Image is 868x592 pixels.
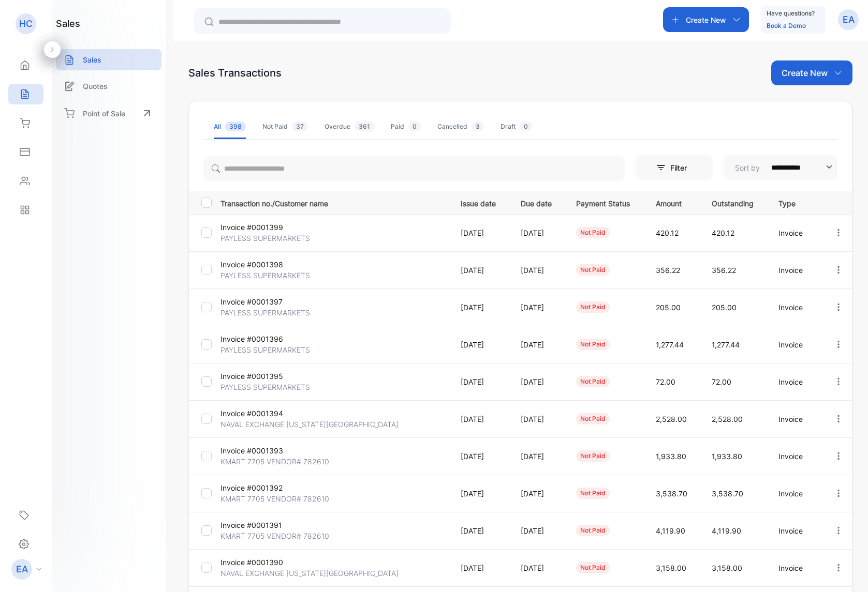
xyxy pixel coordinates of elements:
[735,162,760,173] p: Sort by
[778,339,812,350] p: Invoice
[520,122,532,131] span: 0
[220,296,296,307] p: Invoice #0001397
[220,382,310,392] p: PAYLESS SUPERMARKETS
[712,489,743,498] span: 3,538.70
[767,22,806,29] a: Book a Demo
[712,452,742,461] span: 1,933.80
[56,17,80,31] h1: sales
[437,122,484,131] div: Cancelled
[778,525,812,536] p: Invoice
[220,557,296,568] p: Invoice #0001390
[220,419,399,430] p: NAVAL EXCHANGE [US_STATE][GEOGRAPHIC_DATA]
[521,339,555,350] p: [DATE]
[214,122,246,131] div: All
[188,65,282,81] div: Sales Transactions
[778,302,812,313] p: Invoice
[576,376,610,387] div: not paid
[391,122,421,131] div: Paid
[712,526,741,535] span: 4,119.90
[656,526,685,535] span: 4,119.90
[576,413,610,424] div: not paid
[712,415,743,423] span: 2,528.00
[656,377,675,386] span: 72.00
[521,451,555,462] p: [DATE]
[656,303,681,312] span: 205.00
[220,233,310,244] p: PAYLESS SUPERMARKETS
[325,122,374,131] div: Overdue
[778,376,812,387] p: Invoice
[778,488,812,499] p: Invoice
[220,568,399,579] p: NAVAL EXCHANGE [US_STATE][GEOGRAPHIC_DATA]
[576,450,610,462] div: not paid
[220,445,296,456] p: Invoice #0001393
[686,14,726,25] p: Create New
[501,122,532,131] div: Draft
[56,49,161,70] a: Sales
[521,376,555,387] p: [DATE]
[16,563,28,576] p: EA
[461,302,499,313] p: [DATE]
[521,265,555,276] p: [DATE]
[220,270,310,281] p: PAYLESS SUPERMARKETS
[576,227,610,238] div: not paid
[656,415,687,423] span: 2,528.00
[220,493,329,504] p: KMART 7705 VENDOR# 782610
[220,196,448,209] p: Transaction no./Customer name
[220,259,296,270] p: Invoice #0001398
[220,530,329,541] p: KMART 7705 VENDOR# 782610
[461,563,499,573] p: [DATE]
[461,339,499,350] p: [DATE]
[656,564,686,572] span: 3,158.00
[225,122,246,131] span: 398
[220,307,310,318] p: PAYLESS SUPERMARKETS
[220,456,329,467] p: KMART 7705 VENDOR# 782610
[778,451,812,462] p: Invoice
[19,17,33,31] p: HC
[220,520,296,530] p: Invoice #0001391
[782,67,828,79] p: Create New
[576,562,610,573] div: not paid
[220,333,296,344] p: Invoice #0001396
[56,102,161,125] a: Point of Sale
[656,489,687,498] span: 3,538.70
[778,414,812,424] p: Invoice
[220,222,296,233] p: Invoice #0001399
[461,525,499,536] p: [DATE]
[712,377,731,386] span: 72.00
[778,227,812,238] p: Invoice
[521,302,555,313] p: [DATE]
[712,229,734,237] span: 420.12
[461,376,499,387] p: [DATE]
[262,122,308,131] div: Not Paid
[656,340,684,349] span: 1,277.44
[576,196,635,209] p: Payment Status
[576,525,610,536] div: not paid
[656,229,679,237] span: 420.12
[461,488,499,499] p: [DATE]
[472,122,484,131] span: 3
[767,8,815,19] p: Have questions?
[220,344,310,355] p: PAYLESS SUPERMARKETS
[771,60,852,85] button: Create New
[83,108,125,119] p: Point of Sale
[663,7,749,32] button: Create New
[521,196,555,209] p: Due date
[712,340,740,349] span: 1,277.44
[712,564,742,572] span: 3,158.00
[461,451,499,462] p: [DATE]
[461,196,499,209] p: Issue date
[355,122,374,131] span: 361
[83,54,101,65] p: Sales
[576,488,610,499] div: not paid
[220,408,296,419] p: Invoice #0001394
[521,563,555,573] p: [DATE]
[461,414,499,424] p: [DATE]
[576,339,610,350] div: not paid
[220,371,296,382] p: Invoice #0001395
[838,7,859,32] button: EA
[656,452,686,461] span: 1,933.80
[521,414,555,424] p: [DATE]
[521,227,555,238] p: [DATE]
[576,264,610,276] div: not paid
[656,196,690,209] p: Amount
